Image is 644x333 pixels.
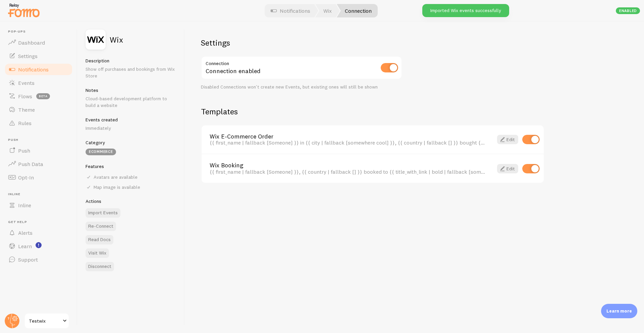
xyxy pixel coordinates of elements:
[86,140,176,146] h5: Category
[86,208,120,218] button: Import Events
[18,39,45,46] span: Dashboard
[601,304,637,318] div: Learn more
[4,116,73,130] a: Rules
[36,242,42,248] svg: <p>Watch New Feature Tutorials!</p>
[497,135,518,144] a: Edit
[497,164,518,173] a: Edit
[4,226,73,239] a: Alerts
[4,144,73,157] a: Push
[86,235,113,244] a: Read Docs
[210,169,485,175] div: {{ first_name | fallback [Someone] }}, {{ country | fallback [] }} booked to {{ title_with_link |...
[18,161,43,167] span: Push Data
[8,30,73,34] span: Pop-ups
[18,66,49,73] span: Notifications
[4,76,73,90] a: Events
[86,87,176,93] h5: Notes
[210,140,485,146] div: {{ first_name | fallback [Someone] }} in {{ city | fallback [somewhere cool] }}, {{ country | fal...
[18,120,32,126] span: Rules
[4,63,73,76] a: Notifications
[86,174,176,180] div: Avatars are available
[86,149,116,155] div: eCommerce
[201,84,402,90] div: Disabled Connections won't create new Events, but existing ones will still be shown
[4,171,73,184] a: Opt-In
[422,4,509,17] div: Imported Wix events successfully
[210,162,485,168] a: Wix Booking
[7,2,41,19] img: fomo-relay-logo-orange.svg
[86,248,109,258] a: Visit Wix
[36,93,50,99] span: beta
[29,317,61,325] span: Testwix
[18,202,31,209] span: Inline
[18,53,38,59] span: Settings
[86,95,176,109] p: Cloud-based development platform to build a website
[86,125,176,131] p: Immediately
[86,222,116,231] button: Re-Connect
[18,229,33,236] span: Alerts
[4,199,73,212] a: Inline
[18,256,38,263] span: Support
[201,56,402,80] div: Connection enabled
[201,38,402,48] h2: Settings
[86,117,176,123] h5: Events created
[86,198,176,204] h5: Actions
[8,220,73,224] span: Get Help
[18,243,32,249] span: Learn
[18,147,30,154] span: Push
[86,58,176,64] h5: Description
[86,184,176,190] div: Map image is available
[86,262,114,271] button: Disconnect
[18,174,34,181] span: Opt-In
[8,138,73,142] span: Push
[86,30,106,50] img: fomo_icons_wix.svg
[18,79,35,86] span: Events
[4,49,73,63] a: Settings
[4,239,73,253] a: Learn
[86,66,176,79] p: Show off purchases and bookings from Wix Store
[18,93,32,100] span: Flows
[86,163,176,169] h5: Features
[4,157,73,171] a: Push Data
[201,106,544,117] h2: Templates
[4,253,73,266] a: Support
[24,313,69,329] a: Testwix
[8,192,73,197] span: Inline
[18,106,35,113] span: Theme
[4,90,73,103] a: Flows beta
[4,103,73,116] a: Theme
[210,133,485,140] a: Wix E-Commerce Order
[4,36,73,49] a: Dashboard
[606,308,632,314] p: Learn more
[110,36,123,44] h2: Wix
